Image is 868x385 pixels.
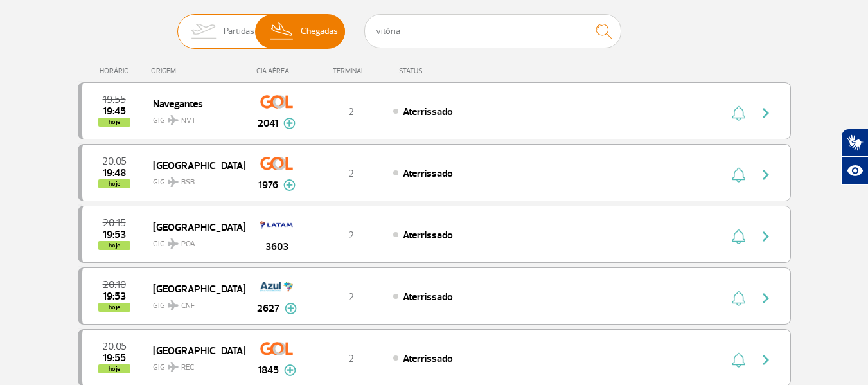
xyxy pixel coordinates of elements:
[181,238,195,250] span: POA
[403,352,453,365] span: Aterrissado
[103,354,126,363] span: 2025-08-25 19:55:00
[348,291,354,303] span: 2
[258,177,278,193] span: 1976
[732,291,745,306] img: sino-painel-voo.svg
[168,115,179,125] img: destiny_airplane.svg
[285,303,297,314] img: mais-info-painel-voo.svg
[168,177,179,187] img: destiny_airplane.svg
[841,129,868,185] div: Plugin de acessibilidade da Hand Talk.
[732,167,745,183] img: sino-painel-voo.svg
[151,67,245,75] div: ORIGEM
[103,95,126,104] span: 2025-08-25 19:55:00
[265,239,288,255] span: 3603
[103,230,126,239] span: 2025-08-25 19:53:00
[153,219,235,235] span: [GEOGRAPHIC_DATA]
[183,15,224,48] img: slider-embarque
[301,15,338,48] span: Chegadas
[364,14,621,48] input: Voo, cidade ou cia aérea
[758,291,774,306] img: seta-direita-painel-voo.svg
[103,280,126,289] span: 2025-08-25 20:10:00
[403,167,453,180] span: Aterrissado
[153,342,235,359] span: [GEOGRAPHIC_DATA]
[348,229,354,242] span: 2
[284,364,296,376] img: mais-info-painel-voo.svg
[758,105,774,121] img: seta-direita-painel-voo.svg
[153,170,235,188] span: GIG
[732,352,745,368] img: sino-painel-voo.svg
[153,293,235,312] span: GIG
[98,303,130,312] span: hoje
[258,363,279,378] span: 1845
[348,352,354,365] span: 2
[103,292,126,301] span: 2025-08-25 19:53:47
[181,177,195,188] span: BSB
[103,107,126,116] span: 2025-08-25 19:45:31
[283,118,296,129] img: mais-info-painel-voo.svg
[348,105,354,118] span: 2
[732,229,745,244] img: sino-painel-voo.svg
[258,116,278,131] span: 2041
[224,15,254,48] span: Partidas
[309,67,393,75] div: TERMINAL
[168,238,179,249] img: destiny_airplane.svg
[393,67,497,75] div: STATUS
[348,167,354,180] span: 2
[245,67,309,75] div: CIA AÉREA
[168,300,179,310] img: destiny_airplane.svg
[181,362,194,373] span: REC
[181,115,196,127] span: NVT
[283,179,296,191] img: mais-info-painel-voo.svg
[98,179,130,188] span: hoje
[153,157,235,174] span: [GEOGRAPHIC_DATA]
[98,364,130,373] span: hoje
[257,301,279,316] span: 2627
[841,157,868,185] button: Abrir recursos assistivos.
[153,231,235,250] span: GIG
[841,129,868,157] button: Abrir tradutor de língua de sinais.
[758,229,774,244] img: seta-direita-painel-voo.svg
[102,342,127,351] span: 2025-08-25 20:05:00
[153,95,235,112] span: Navegantes
[98,118,130,127] span: hoje
[263,15,301,48] img: slider-desembarque
[758,167,774,183] img: seta-direita-painel-voo.svg
[98,241,130,250] span: hoje
[181,300,195,312] span: CNF
[103,219,126,228] span: 2025-08-25 20:15:00
[153,355,235,373] span: GIG
[403,229,453,242] span: Aterrissado
[732,105,745,121] img: sino-painel-voo.svg
[758,352,774,368] img: seta-direita-painel-voo.svg
[103,168,126,177] span: 2025-08-25 19:48:36
[403,105,453,118] span: Aterrissado
[168,362,179,372] img: destiny_airplane.svg
[153,280,235,297] span: [GEOGRAPHIC_DATA]
[82,67,152,75] div: HORÁRIO
[403,291,453,303] span: Aterrissado
[102,157,127,166] span: 2025-08-25 20:05:00
[153,108,235,127] span: GIG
